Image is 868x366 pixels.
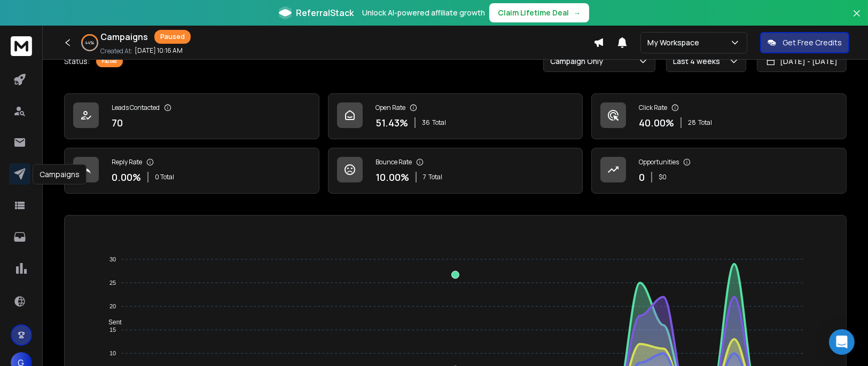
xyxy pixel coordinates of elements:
span: Total [698,118,712,127]
button: [DATE] - [DATE] [757,51,847,72]
div: Open Intercom Messenger [829,329,855,355]
span: Sent [100,319,122,326]
a: Leads Contacted70 [64,93,319,139]
a: Click Rate40.00%28Total [591,93,847,139]
a: Reply Rate0.00%0 Total [64,148,319,194]
p: Opportunities [639,158,679,166]
tspan: 25 [110,280,116,286]
p: 10.00 % [376,170,409,185]
a: Opportunities0$0 [591,148,847,194]
p: Unlock AI-powered affiliate growth [362,7,485,18]
div: Campaigns [33,164,87,185]
tspan: 30 [110,256,116,262]
p: Get Free Credits [783,37,842,48]
span: 28 [688,118,696,127]
button: Claim Lifetime Deal→ [489,3,589,22]
p: 70 [112,115,123,130]
tspan: 15 [110,327,116,333]
div: Paused [96,55,123,67]
p: $ 0 [659,173,667,181]
p: [DATE] 10:16 AM [135,46,183,55]
span: 7 [423,173,426,181]
p: Open Rate [376,104,405,112]
p: 0 [639,170,645,185]
p: Created At: [100,47,132,55]
span: ReferralStack [296,6,354,19]
button: Get Free Credits [760,32,849,53]
p: Campaign Only [550,56,607,67]
p: My Workspace [647,37,703,48]
button: Close banner [850,6,864,32]
div: Paused [154,30,191,44]
p: 0 Total [155,173,174,181]
p: 40.00 % [639,115,674,130]
p: Status: [64,56,90,67]
tspan: 20 [110,303,116,309]
a: Bounce Rate10.00%7Total [328,148,583,194]
span: 36 [422,118,430,127]
p: Reply Rate [112,158,142,166]
tspan: 10 [110,350,116,356]
p: Last 4 weeks [673,56,724,67]
p: Bounce Rate [376,158,412,166]
span: Total [432,118,446,127]
span: → [573,7,581,18]
p: Leads Contacted [112,104,160,112]
h1: Campaigns [100,30,148,43]
p: 0.00 % [112,170,141,185]
a: Open Rate51.43%36Total [328,93,583,139]
p: 51.43 % [376,115,408,130]
p: Click Rate [639,104,667,112]
p: 44 % [85,39,95,46]
span: Total [428,173,442,181]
